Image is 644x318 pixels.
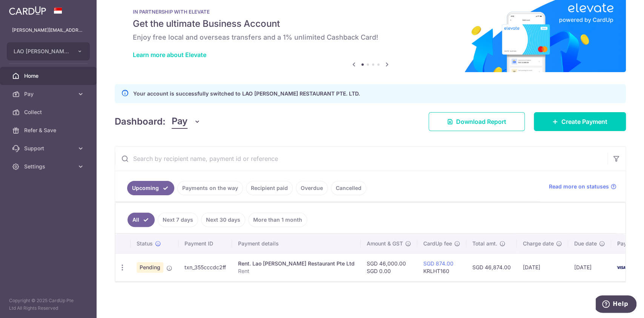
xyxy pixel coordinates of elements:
[24,72,74,80] span: Home
[133,18,608,30] h5: Get the ultimate Business Account
[549,183,609,190] span: Read more on statuses
[24,108,74,116] span: Collect
[24,145,74,152] span: Support
[7,42,90,60] button: LAO [PERSON_NAME] RESTAURANT PTE. LTD.
[17,5,32,12] span: Help
[133,51,206,59] a: Learn more about Elevate
[24,163,74,170] span: Settings
[423,240,452,247] span: CardUp fee
[523,240,554,247] span: Charge date
[24,127,74,134] span: Refer & Save
[178,234,232,253] th: Payment ID
[137,262,163,273] span: Pending
[24,90,74,98] span: Pay
[115,115,166,128] h4: Dashboard:
[417,253,466,281] td: KRLHT160
[238,267,355,275] p: Rent
[248,213,307,227] a: More than 1 month
[133,33,608,42] h6: Enjoy free local and overseas transfers and a 1% unlimited Cashback Card!
[296,181,328,195] a: Overdue
[517,253,568,281] td: [DATE]
[613,263,629,272] img: Bank Card
[534,112,626,131] a: Create Payment
[9,6,46,15] img: CardUp
[137,240,153,247] span: Status
[361,253,417,281] td: SGD 46,000.00 SGD 0.00
[549,183,616,190] a: Read more on statuses
[133,9,608,15] p: IN PARTNERSHIP WITH ELEVATE
[367,240,403,247] span: Amount & GST
[158,213,198,227] a: Next 7 days
[429,112,525,131] a: Download Report
[331,181,366,195] a: Cancelled
[232,234,361,253] th: Payment details
[201,213,245,227] a: Next 30 days
[128,213,155,227] a: All
[115,147,607,171] input: Search by recipient name, payment id or reference
[172,114,188,129] span: Pay
[423,260,453,267] a: SGD 874.00
[238,260,355,267] div: Rent. Lao [PERSON_NAME] Restaurant Pte Ltd
[561,117,607,126] span: Create Payment
[178,253,232,281] td: txn_355cccdc2ff
[574,240,597,247] span: Due date
[172,114,201,129] button: Pay
[472,240,497,247] span: Total amt.
[133,89,360,98] p: Your account is successfully switched to LAO [PERSON_NAME] RESTAURANT PTE. LTD.
[456,117,506,126] span: Download Report
[246,181,293,195] a: Recipient paid
[127,181,174,195] a: Upcoming
[12,26,85,34] p: [PERSON_NAME][EMAIL_ADDRESS][DOMAIN_NAME]
[596,295,636,314] iframe: Opens a widget where you can find more information
[177,181,243,195] a: Payments on the way
[568,253,611,281] td: [DATE]
[466,253,517,281] td: SGD 46,874.00
[14,48,69,55] span: LAO [PERSON_NAME] RESTAURANT PTE. LTD.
